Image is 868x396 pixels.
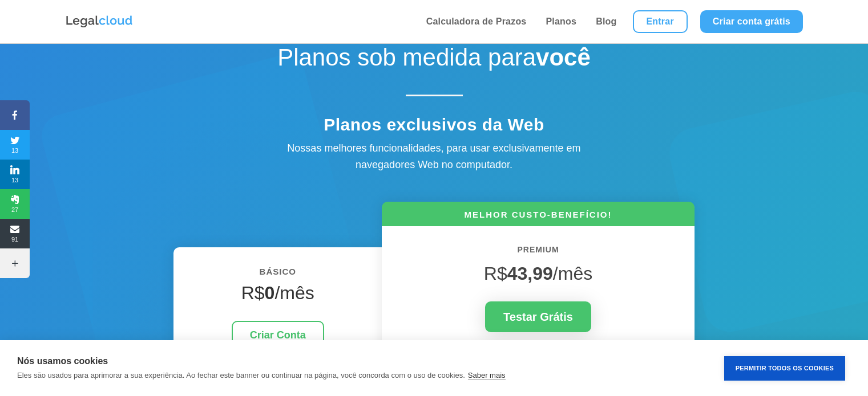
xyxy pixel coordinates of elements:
[468,371,506,380] a: Saber mais
[17,371,465,379] p: Eles são usados para aprimorar a sua experiência. Ao fechar este banner ou continuar na página, v...
[17,356,108,366] strong: Nós usamos cookies
[263,140,605,173] div: Nossas melhores funcionalidades, para usar exclusivamente em navegadores Web no computador.
[633,10,688,33] a: Entrar
[265,283,275,303] strong: 0
[191,264,365,285] h6: BÁSICO
[484,263,592,284] span: R$ /mês
[399,243,677,263] h6: PREMIUM
[382,209,695,226] h6: MELHOR CUSTO-BENEFÍCIO!
[536,44,591,71] strong: você
[700,10,803,33] a: Criar conta grátis
[232,321,324,350] a: Criar Conta
[724,356,845,381] button: Permitir Todos os Cookies
[507,263,553,284] strong: 43,99
[65,14,134,29] img: Logo da Legalcloud
[191,282,365,309] h4: R$ /mês
[235,43,634,77] h1: Planos sob medida para
[235,115,634,141] h4: Planos exclusivos da Web
[485,301,591,332] a: Testar Grátis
